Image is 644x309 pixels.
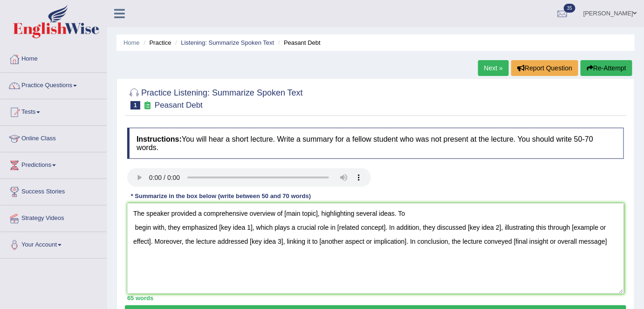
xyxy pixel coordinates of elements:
span: 35 [564,4,575,13]
a: Predictions [0,152,107,176]
li: Peasant Debt [276,38,321,47]
li: Practice [141,38,171,47]
small: Peasant Debt [155,101,203,110]
a: Success Stories [0,179,107,202]
a: Home [0,46,107,69]
b: Instructions: [137,135,182,143]
div: 65 words [127,294,624,302]
h2: Practice Listening: Summarize Spoken Text [127,86,303,110]
a: Strategy Videos [0,206,107,229]
button: Report Question [511,60,578,76]
h4: You will hear a short lecture. Write a summary for a fellow student who was not present at the le... [127,128,624,159]
a: Home [123,39,140,46]
a: Next » [478,60,509,76]
a: Practice Questions [0,73,107,96]
div: * Summarize in the box below (write between 50 and 70 words) [127,192,315,200]
a: Your Account [0,232,107,255]
a: Online Class [0,126,107,149]
small: Exam occurring question [143,101,152,110]
button: Re-Attempt [581,60,632,76]
span: 1 [130,101,140,110]
a: Listening: Summarize Spoken Text [181,39,274,46]
a: Tests [0,99,107,123]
